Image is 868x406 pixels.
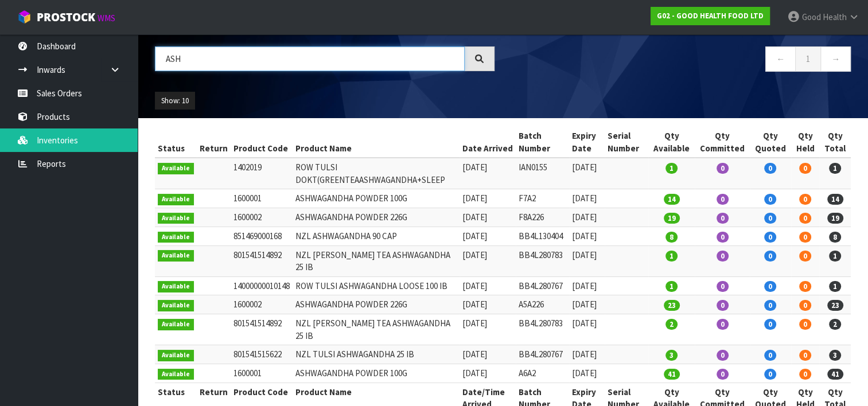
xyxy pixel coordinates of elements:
span: 0 [717,194,729,205]
span: 0 [764,300,776,311]
td: 1402019 [231,158,293,189]
span: 0 [717,213,729,224]
td: ASHWAGANDHA POWDER 100G [293,189,460,208]
span: 0 [764,281,776,292]
span: 19 [664,213,680,224]
span: 0 [764,232,776,243]
th: Expiry Date [569,127,605,158]
span: 0 [799,281,811,292]
span: Available [158,300,194,311]
td: [DATE] [460,245,516,276]
span: 0 [717,281,729,292]
span: 2 [829,319,841,330]
span: 1 [829,163,841,174]
td: BB4L280783 [516,314,569,345]
td: [DATE] [460,345,516,364]
td: 1600001 [231,364,293,382]
th: Qty Committed [695,127,750,158]
span: 1 [829,281,841,292]
span: 0 [717,251,729,261]
span: Available [158,281,194,292]
strong: G02 - GOOD HEALTH FOOD LTD [657,11,764,21]
span: 0 [764,319,776,330]
span: 0 [799,163,811,174]
span: Available [158,319,194,330]
td: BB4L130404 [516,227,569,245]
small: WMS [98,13,115,24]
span: 0 [799,369,811,380]
span: 0 [799,350,811,361]
span: 41 [827,369,843,380]
td: [DATE] [460,189,516,208]
span: [DATE] [572,280,597,291]
td: 801541515622 [231,345,293,364]
span: 14 [664,194,680,205]
span: Available [158,163,194,174]
span: Health [823,11,847,22]
span: [DATE] [572,162,597,173]
span: 0 [717,350,729,361]
span: 1 [665,163,678,174]
span: 0 [764,194,776,205]
span: 0 [764,163,776,174]
span: 41 [664,369,680,380]
th: Serial Number [605,127,648,158]
span: Available [158,250,194,261]
span: 0 [717,300,729,311]
span: 3 [829,350,841,361]
span: [DATE] [572,318,597,329]
span: Available [158,369,194,380]
td: BB4L280783 [516,245,569,276]
span: 1 [665,251,678,261]
span: 23 [827,300,843,311]
td: 1600001 [231,189,293,208]
span: 0 [717,369,729,380]
th: Status [155,127,197,158]
span: 1 [829,251,841,261]
td: ROW TULSI ASHWAGANDHA LOOSE 100 IB [293,276,460,295]
td: NZL ASHWAGANDHA 90 CAP [293,227,460,245]
td: 1600002 [231,295,293,314]
td: A6A2 [516,364,569,382]
td: NZL [PERSON_NAME] TEA ASHWAGANDHA 25 IB [293,314,460,345]
th: Qty Held [791,127,820,158]
button: Show: 10 [155,92,195,110]
td: [DATE] [460,227,516,245]
td: NZL TULSI ASHWAGANDHA 25 IB [293,345,460,364]
th: Qty Quoted [750,127,791,158]
td: 801541514892 [231,314,293,345]
td: ROW TULSI DOKT(GREENTEAASHWAGANDHA+SLEEP [293,158,460,189]
span: 0 [764,213,776,224]
span: [DATE] [572,249,597,260]
span: Good [802,11,821,22]
td: F7A2 [516,189,569,208]
td: [DATE] [460,314,516,345]
td: NZL [PERSON_NAME] TEA ASHWAGANDHA 25 IB [293,245,460,276]
a: ← [765,46,796,71]
td: F8A226 [516,208,569,227]
span: 0 [764,251,776,261]
td: A5A226 [516,295,569,314]
span: 0 [717,319,729,330]
th: Qty Total [819,127,851,158]
span: 0 [799,232,811,243]
th: Product Name [293,127,460,158]
th: Product Code [231,127,293,158]
td: 1600002 [231,208,293,227]
span: 8 [829,232,841,243]
span: 0 [717,232,729,243]
a: → [820,46,851,71]
span: 0 [799,251,811,261]
span: Available [158,232,194,243]
span: 23 [664,300,680,311]
th: Return [197,127,231,158]
span: Available [158,194,194,205]
td: [DATE] [460,208,516,227]
th: Qty Available [648,127,695,158]
td: [DATE] [460,364,516,382]
span: 19 [827,213,843,224]
span: 0 [764,369,776,380]
span: 0 [799,319,811,330]
span: 0 [799,213,811,224]
td: [DATE] [460,276,516,295]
